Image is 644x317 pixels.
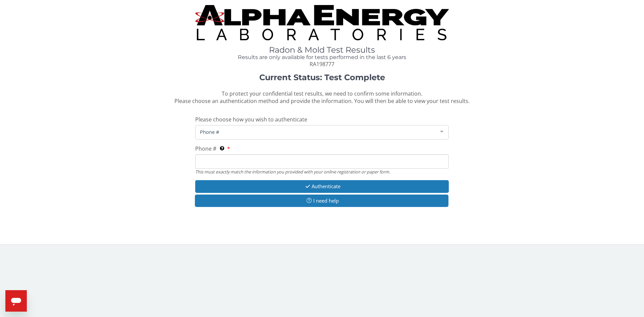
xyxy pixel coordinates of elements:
h1: Radon & Mold Test Results [195,46,449,54]
h4: Results are only available for tests performed in the last 6 years [195,54,449,60]
img: TightCrop.jpg [195,5,449,40]
span: Please choose how you wish to authenticate [195,116,307,123]
iframe: Button to launch messaging window [5,290,27,312]
span: To protect your confidential test results, we need to confirm some information. Please choose an ... [174,90,470,105]
button: I need help [195,195,448,207]
strong: Current Status: Test Complete [259,72,385,82]
span: Phone # [195,145,216,152]
span: RA198777 [310,60,334,68]
div: This must exactly match the information you provided with your online registration or paper form. [195,169,449,175]
button: Authenticate [195,180,449,193]
span: Phone # [198,128,435,136]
